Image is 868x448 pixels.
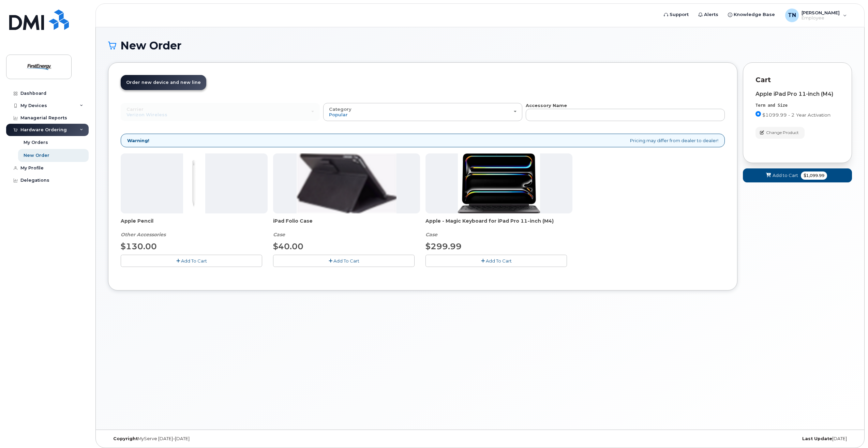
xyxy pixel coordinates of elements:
[121,232,166,238] em: Other Accessories
[755,111,761,117] input: $1099.99 - 2 Year Activation
[486,258,512,264] span: Add To Cart
[273,255,415,267] button: Add To Cart
[121,218,268,238] div: Apple Pencil
[323,103,522,121] button: Category Popular
[121,241,157,251] span: $130.00
[127,137,149,144] strong: Warning!
[183,153,205,213] img: PencilPro.jpg
[273,232,285,238] em: Case
[425,255,567,267] button: Add To Cart
[801,171,827,180] span: $1,099.99
[297,153,396,213] img: folio.png
[425,241,462,251] span: $299.99
[108,40,852,51] h1: New Order
[333,258,359,264] span: Add To Cart
[273,218,420,231] span: iPad Folio Case
[755,91,839,97] div: Apple iPad Pro 11-inch (M4)
[755,127,805,139] button: Change Product
[113,436,138,441] strong: Copyright
[743,168,852,182] button: Add to Cart $1,099.99
[526,103,567,108] strong: Accessory Name
[329,106,351,112] span: Category
[755,75,839,85] p: Cart
[121,218,268,231] span: Apple Pencil
[425,232,437,238] em: Case
[762,112,830,118] span: $1099.99 - 2 Year Activation
[458,153,540,213] img: magic_keyboard_for_ipad_pro.png
[273,241,303,251] span: $40.00
[329,112,348,117] span: Popular
[773,172,798,179] span: Add to Cart
[802,436,832,441] strong: Last Update
[108,436,356,442] div: MyServe [DATE]–[DATE]
[181,258,207,264] span: Add To Cart
[604,436,852,442] div: [DATE]
[121,134,725,148] div: Pricing may differ from dealer to dealer!
[126,80,201,85] span: Order new device and new line
[755,103,839,108] div: Term and Size
[425,218,572,231] span: Apple - Magic Keyboard for iPad Pro 11‑inch (M4)
[121,255,262,267] button: Add To Cart
[838,418,863,443] iframe: Messenger Launcher
[273,218,420,238] div: iPad Folio Case
[766,130,799,136] span: Change Product
[425,218,572,238] div: Apple - Magic Keyboard for iPad Pro 11‑inch (M4)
